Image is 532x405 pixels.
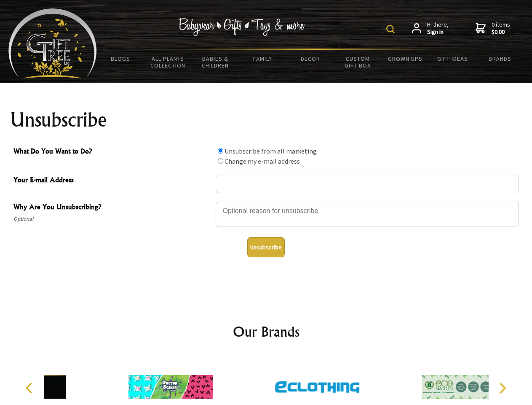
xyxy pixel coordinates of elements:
[476,50,524,67] a: Brands
[179,18,305,36] img: Babywear - Gifts - Toys & more
[427,21,449,36] span: Hi there,
[334,50,382,74] a: Custom Gift Box
[492,21,510,36] span: 0 items
[216,175,519,193] input: Your E-mail Address
[218,148,223,154] input: What Do You Want to Do?
[412,21,449,36] a: Hi there,Sign in
[192,50,239,74] a: Babies & Children
[476,21,510,36] a: 0 items$0.00
[386,25,395,33] img: product search
[429,50,476,67] a: Gift Ideas
[247,237,285,257] button: Unsubscribe
[492,28,510,36] strong: $0.00
[427,28,449,36] strong: Sign in
[493,379,511,397] button: Next
[17,321,516,342] h2: Our Brands
[286,50,334,67] a: Decor
[225,157,300,165] label: Change my e-mail address
[97,50,144,67] a: BLOGS
[144,50,192,74] a: All Plants Collection
[13,202,211,214] span: Why Are You Unsubscribing?
[225,147,317,155] label: Unsubscribe from all marketing
[13,175,211,187] span: Your E-mail Address
[381,50,429,67] a: Grown Ups
[216,202,519,227] textarea: Why Are You Unsubscribing?
[8,8,97,78] img: Babyware - Gifts - Toys and more...
[218,158,223,164] input: What Do You Want to Do?
[239,50,287,67] a: Family
[13,214,211,224] span: Optional
[10,110,522,130] h1: Unsubscribe
[21,379,40,397] button: Previous
[13,146,211,158] span: What Do You Want to Do?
